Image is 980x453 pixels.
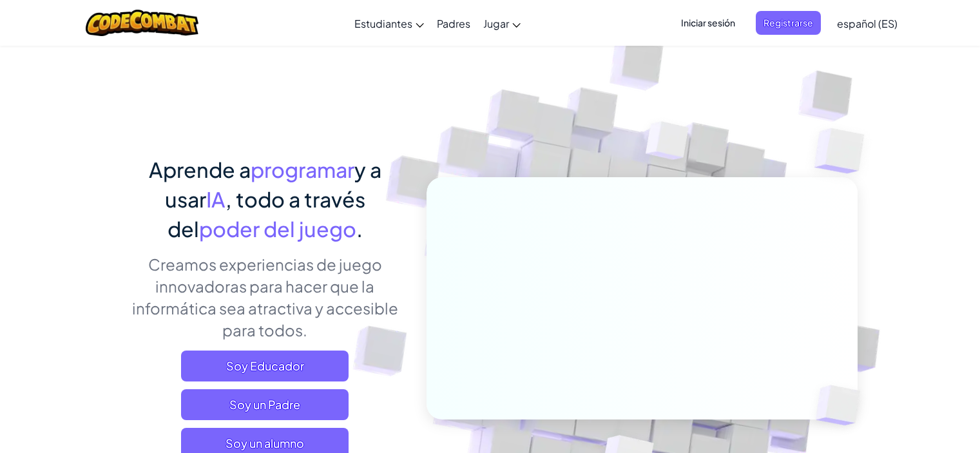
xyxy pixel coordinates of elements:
span: . [356,216,363,242]
span: programar [251,157,354,182]
button: Iniciar sesión [673,11,743,35]
img: Overlap cubes [789,97,900,206]
a: Padres [430,6,477,41]
a: español (ES) [831,6,904,41]
a: Estudiantes [348,6,430,41]
button: Registrarse [756,11,821,35]
a: Soy un Padre [181,389,349,420]
span: poder del juego [199,216,356,242]
img: Overlap cubes [794,358,890,452]
span: Aprende a [149,157,251,182]
a: Soy Educador [181,351,349,381]
img: CodeCombat logo [86,10,198,36]
span: IA [206,186,226,212]
img: Overlap cubes [621,96,714,192]
span: Estudiantes [354,17,412,30]
span: , todo a través del [168,186,365,242]
span: español (ES) [837,17,898,30]
a: Jugar [477,6,527,41]
p: Creamos experiencias de juego innovadoras para hacer que la informática sea atractiva y accesible... [123,253,407,341]
span: Jugar [483,17,509,30]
